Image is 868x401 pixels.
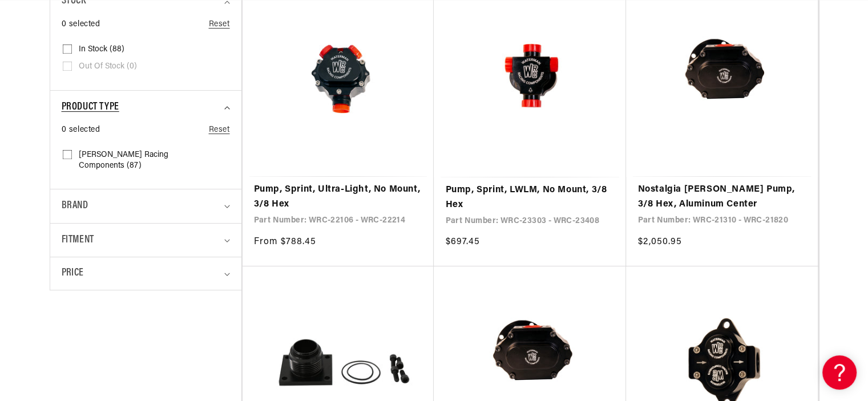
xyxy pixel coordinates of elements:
a: Reset [209,18,230,31]
span: Product type [62,99,119,116]
summary: Product type (0 selected) [62,91,230,124]
a: Pump, Sprint, Ultra-Light, No Mount, 3/8 Hex [254,183,423,212]
summary: Fitment (0 selected) [62,224,230,257]
summary: Price [62,257,230,290]
span: 0 selected [62,124,100,136]
span: Brand [62,198,88,214]
span: Fitment [62,232,94,249]
a: Nostalgia [PERSON_NAME] Pump, 3/8 Hex, Aluminum Center [637,183,806,212]
span: 0 selected [62,18,100,31]
span: Out of stock (0) [79,62,137,72]
a: Reset [209,124,230,136]
a: Pump, Sprint, LWLM, No Mount, 3/8 Hex [445,183,615,212]
span: Price [62,266,84,281]
span: [PERSON_NAME] Racing Components (87) [79,150,211,171]
summary: Brand (0 selected) [62,189,230,223]
span: In stock (88) [79,44,124,55]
